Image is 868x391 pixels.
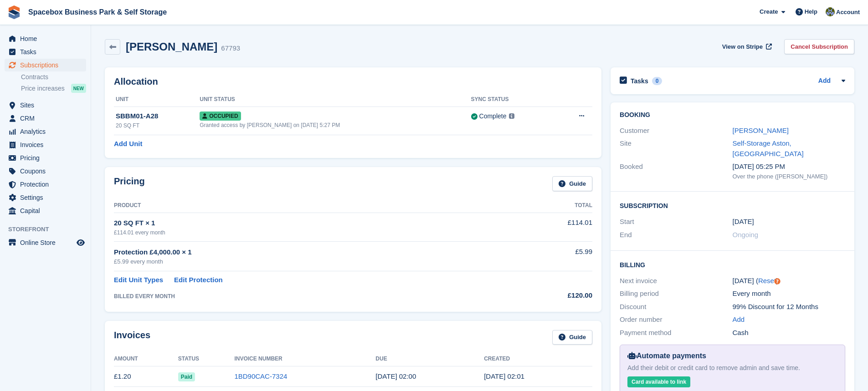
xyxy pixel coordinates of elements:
[733,231,759,239] span: Ongoing
[114,257,504,266] div: £5.99 every month
[20,32,75,45] span: Home
[733,127,789,134] a: [PERSON_NAME]
[114,139,142,149] a: Add Unit
[5,99,86,112] a: menu
[20,165,75,178] span: Coupons
[71,84,86,93] div: NEW
[627,376,690,387] div: Card available to link
[25,5,170,20] a: Spacebox Business Park & Self Storage
[178,372,195,381] span: Paid
[5,112,86,125] a: menu
[5,46,86,58] a: menu
[733,315,745,325] a: Add
[75,237,86,248] a: Preview store
[114,366,178,387] td: £1.20
[116,122,200,130] div: 20 SQ FT
[114,292,504,300] div: BILLED EVERY MONTH
[114,275,163,285] a: Edit Unit Types
[20,236,75,249] span: Online Store
[805,7,817,16] span: Help
[620,201,845,210] h2: Subscription
[733,328,845,338] div: Cash
[504,290,592,301] div: £120.00
[5,152,86,164] a: menu
[375,352,484,366] th: Due
[234,352,375,366] th: Invoice Number
[116,111,200,122] div: SBBM01-A28
[620,162,732,181] div: Booked
[114,330,150,345] h2: Invoices
[722,42,763,51] span: View on Stripe
[818,76,831,86] a: Add
[627,350,837,361] div: Automate payments
[620,315,732,325] div: Order number
[114,352,178,366] th: Amount
[784,39,854,54] a: Cancel Subscription
[733,289,845,299] div: Every month
[20,191,75,204] span: Settings
[7,5,21,19] img: stora-icon-8386f47178a22dfd0bd8f6a31ec36ba5ce8667c1dd55bd0f319d3a0aa187defe.svg
[114,247,504,258] div: Protection £4,000.00 × 1
[733,217,754,227] time: 2025-01-08 01:00:00 UTC
[221,43,240,54] div: 67793
[5,204,86,217] a: menu
[20,138,75,151] span: Invoices
[733,276,845,286] div: [DATE] ( )
[114,218,504,229] div: 20 SQ FT × 1
[5,125,86,138] a: menu
[5,178,86,191] a: menu
[504,213,592,241] td: £114.01
[504,242,592,271] td: £5.99
[552,176,592,191] a: Guide
[5,165,86,178] a: menu
[479,112,507,121] div: Complete
[20,178,75,191] span: Protection
[178,352,235,366] th: Status
[773,277,781,285] div: Tooltip anchor
[620,328,732,338] div: Payment method
[620,126,732,136] div: Customer
[114,198,504,213] th: Product
[504,198,592,213] th: Total
[21,84,65,93] span: Price increases
[234,372,287,380] a: 1BD90CAC-7324
[200,92,471,107] th: Unit Status
[471,92,555,107] th: Sync Status
[5,191,86,204] a: menu
[20,152,75,164] span: Pricing
[126,41,217,53] h2: [PERSON_NAME]
[114,229,504,237] div: £114.01 every month
[5,59,86,71] a: menu
[20,46,75,58] span: Tasks
[5,138,86,151] a: menu
[114,176,145,191] h2: Pricing
[174,275,223,285] a: Edit Protection
[620,112,845,119] h2: Booking
[8,225,91,234] span: Storefront
[620,260,845,269] h2: Billing
[200,112,241,121] span: Occupied
[733,162,845,172] div: [DATE] 05:25 PM
[620,302,732,312] div: Discount
[760,7,778,16] span: Create
[836,8,860,17] span: Account
[627,363,837,373] div: Add their debit or credit card to remove admin and save time.
[620,230,732,240] div: End
[20,59,75,71] span: Subscriptions
[620,276,732,286] div: Next invoice
[620,138,732,159] div: Site
[733,139,804,157] a: Self-Storage Aston, [GEOGRAPHIC_DATA]
[826,7,835,16] img: sahil
[20,99,75,112] span: Sites
[20,125,75,138] span: Analytics
[484,372,524,380] time: 2025-08-08 01:01:05 UTC
[21,73,86,81] a: Contracts
[375,372,416,380] time: 2025-08-09 01:00:00 UTC
[620,289,732,299] div: Billing period
[620,217,732,227] div: Start
[733,172,845,181] div: Over the phone ([PERSON_NAME])
[631,77,648,85] h2: Tasks
[719,39,774,54] a: View on Stripe
[509,113,514,119] img: icon-info-grey-7440780725fd019a000dd9b08b2336e03edf1995a4989e88bcd33f0948082b44.svg
[114,92,200,107] th: Unit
